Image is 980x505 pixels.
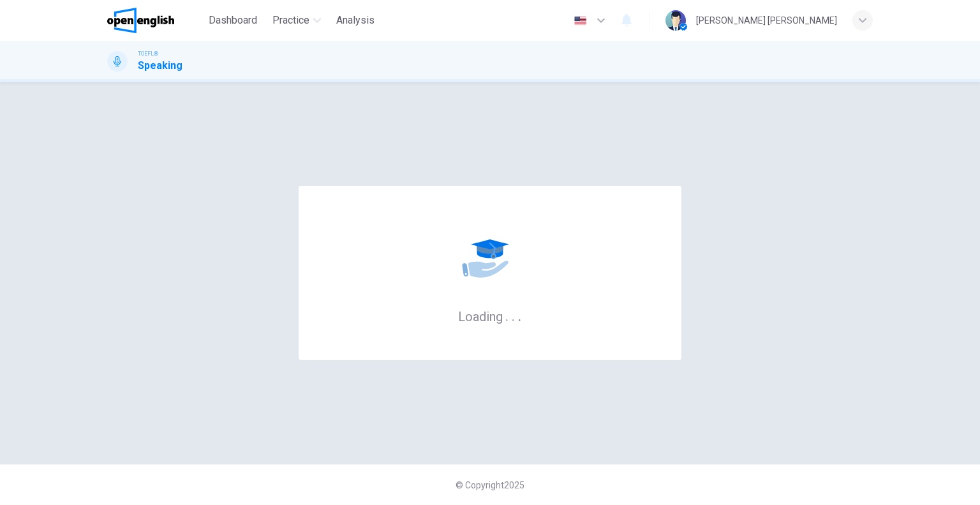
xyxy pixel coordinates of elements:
div: [PERSON_NAME] [PERSON_NAME] [696,13,837,28]
span: Practice [272,13,309,28]
span: TOEFL® [138,49,158,58]
a: OpenEnglish logo [107,8,204,33]
h6: . [505,305,509,326]
span: Dashboard [209,13,257,28]
button: Dashboard [204,9,262,32]
h6: Loading [458,308,522,324]
h1: Speaking [138,58,182,73]
h6: . [511,305,516,326]
img: en [572,16,588,26]
h6: . [517,305,522,326]
span: © Copyright 2025 [456,480,524,490]
img: OpenEnglish logo [107,8,174,33]
button: Practice [267,9,326,32]
img: Profile picture [665,10,686,31]
span: Analysis [336,13,375,28]
button: Analysis [331,9,380,32]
